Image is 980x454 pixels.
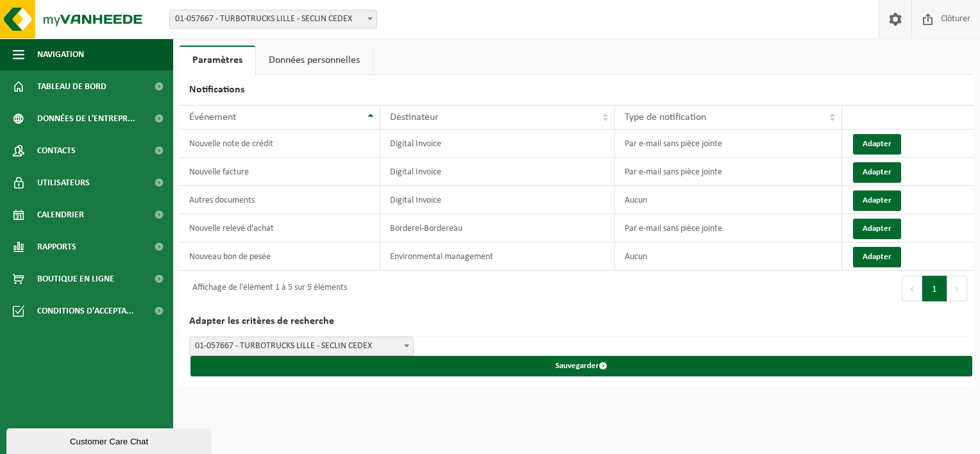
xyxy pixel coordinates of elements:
div: Affichage de l'élément 1 à 5 sur 5 éléments [186,277,347,300]
td: Digital Invoice [380,186,615,214]
span: Tableau de bord [37,71,106,103]
span: Navigation [37,38,84,71]
a: Données personnelles [256,46,373,75]
button: Adapter [853,190,901,211]
td: Aucun [615,186,842,214]
td: Autres documents [180,186,380,214]
td: Digital Invoice [380,130,615,158]
button: Previous [902,276,922,301]
td: Digital Invoice [380,158,615,186]
span: Conditions d'accepta... [37,295,134,327]
span: 01-057667 - TURBOTRUCKS LILLE - SECLIN CEDEX [169,10,377,29]
button: Sauvegarder [190,356,972,376]
span: Utilisateurs [37,167,90,199]
span: 01-057667 - TURBOTRUCKS LILLE - SECLIN CEDEX [170,10,376,28]
td: Nouvelle facture [180,158,380,186]
td: Environmental management [380,242,615,271]
td: Nouvelle note de crédit [180,130,380,158]
iframe: chat widget [6,426,214,454]
td: Par e-mail sans pièce jointe [615,214,842,242]
span: Données de l'entrepr... [37,103,135,135]
a: Paramètres [180,46,255,75]
td: Borderel-Bordereau [380,214,615,242]
button: Adapter [853,162,901,183]
span: Rapports [37,231,76,263]
span: Type de notification [625,112,706,122]
span: Destinateur [390,112,439,122]
span: Contacts [37,135,76,167]
td: Nouveau bon de pesée [180,242,380,271]
button: Adapter [853,134,901,155]
h2: Adapter les critères de recherche [180,307,974,337]
span: 01-057667 - TURBOTRUCKS LILLE - SECLIN CEDEX [190,337,413,355]
button: Next [947,276,967,301]
button: Adapter [853,219,901,239]
span: Calendrier [37,199,84,231]
td: Nouvelle relevé d'achat [180,214,380,242]
span: Événement [189,112,236,122]
span: Boutique en ligne [37,263,114,295]
button: Adapter [853,247,901,267]
td: Par e-mail sans pièce jointe [615,130,842,158]
td: Par e-mail sans pièce jointe [615,158,842,186]
td: Aucun [615,242,842,271]
span: 01-057667 - TURBOTRUCKS LILLE - SECLIN CEDEX [189,337,414,356]
button: 1 [922,276,947,301]
h2: Notifications [180,75,974,105]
